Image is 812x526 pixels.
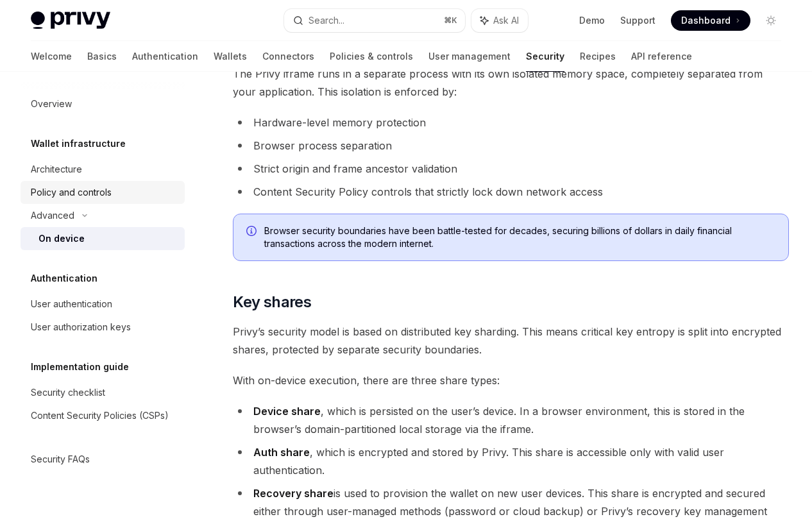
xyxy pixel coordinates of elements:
a: Content Security Policies (CSPs) [21,404,185,427]
button: Search...⌘K [284,9,464,32]
h5: Implementation guide [31,359,129,375]
li: , which is persisted on the user’s device. In a browser environment, this is stored in the browse... [233,402,789,438]
button: Toggle dark mode [761,10,781,31]
a: User authorization keys [21,316,185,339]
a: Security FAQs [21,448,185,471]
div: Policy and controls [31,185,112,200]
a: Security checklist [21,381,185,404]
a: Security [526,41,564,72]
span: Browser security boundaries have been battle-tested for decades, securing billions of dollars in ... [264,225,775,250]
a: Authentication [132,41,198,72]
div: On device [38,231,85,246]
a: Wallets [214,41,247,72]
li: , which is encrypted and stored by Privy. This share is accessible only with valid user authentic... [233,443,789,479]
span: ⌘ K [444,15,457,26]
a: Policy and controls [21,181,185,204]
div: User authorization keys [31,319,131,335]
a: Dashboard [671,10,750,31]
div: Content Security Policies (CSPs) [31,408,169,423]
a: Basics [87,41,117,72]
a: Recipes [580,41,616,72]
a: On device [21,227,185,250]
div: Overview [31,96,72,112]
div: Security FAQs [31,452,90,467]
span: Key shares [233,292,311,312]
span: Privy’s security model is based on distributed key sharding. This means critical key entropy is s... [233,323,789,359]
li: Content Security Policy controls that strictly lock down network access [233,183,789,201]
span: The Privy iframe runs in a separate process with its own isolated memory space, completely separa... [233,65,789,101]
span: Dashboard [681,14,731,27]
a: Architecture [21,158,185,181]
strong: Device share [253,405,321,418]
div: Search... [309,13,344,28]
a: User management [428,41,511,72]
a: Support [620,14,656,27]
li: Strict origin and frame ancestor validation [233,160,789,178]
h5: Authentication [31,271,97,286]
div: Architecture [31,162,82,177]
div: Security checklist [31,385,105,400]
span: With on-device execution, there are three share types: [233,371,789,389]
div: Advanced [31,208,74,223]
a: Connectors [262,41,314,72]
strong: Auth share [253,446,310,459]
a: API reference [631,41,692,72]
strong: Recovery share [253,487,334,500]
h5: Wallet infrastructure [31,136,126,151]
a: Demo [579,14,605,27]
button: Ask AI [471,9,528,32]
a: Policies & controls [330,41,413,72]
svg: Info [246,226,259,239]
span: Ask AI [493,14,519,27]
div: User authentication [31,296,112,312]
a: Overview [21,92,185,115]
img: light logo [31,12,110,30]
li: Browser process separation [233,137,789,155]
a: Welcome [31,41,72,72]
a: User authentication [21,293,185,316]
li: Hardware-level memory protection [233,114,789,131]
